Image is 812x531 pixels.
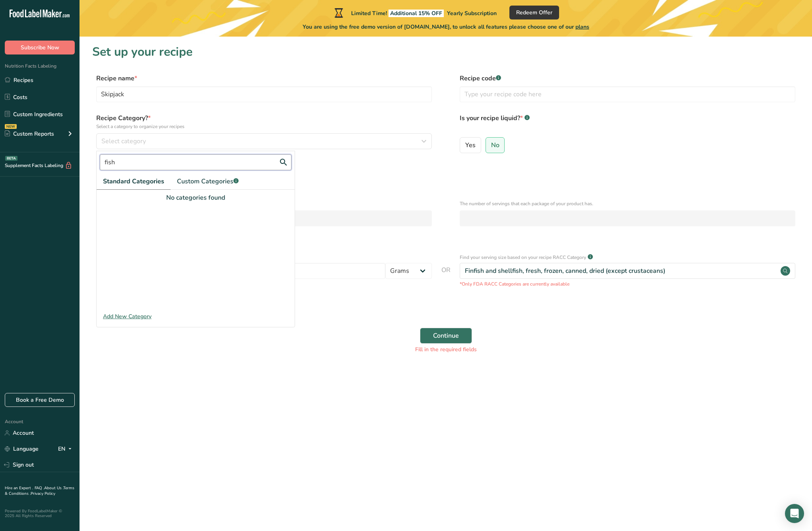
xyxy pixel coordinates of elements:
div: Fill in the required fields [97,345,795,354]
h1: Set up your recipe [92,43,799,61]
div: Finfish and shellfish, fresh, frozen, canned, dried (except crustaceans) [465,266,665,276]
span: Continue [433,331,459,340]
a: Book a Free Demo [5,393,75,407]
button: Redeem Offer [509,6,559,19]
span: Additional 15% OFF [389,10,444,17]
div: NEW [5,124,17,129]
div: No categories found [97,193,295,202]
span: plans [575,23,589,31]
a: Terms & Conditions . [5,485,74,496]
label: Is your recipe liquid? [460,113,795,134]
p: The number of servings that each package of your product has. [460,200,795,207]
p: Select a category to organize your recipes [96,123,432,130]
span: No [491,141,499,149]
span: Yes [465,141,476,149]
div: Limited Time! [333,8,497,18]
div: Open Intercom Messenger [785,504,804,523]
input: Type your recipe code here [460,86,795,102]
input: Type your recipe name here [96,86,432,102]
label: Recipe code [460,74,795,83]
span: Yearly Subscription [447,10,497,17]
label: Recipe name [96,74,432,83]
button: Subscribe Now [5,41,75,54]
a: Hire an Expert . [5,485,33,491]
a: Language [5,442,39,456]
div: Powered By FoodLabelMaker © 2025 All Rights Reserved [5,509,75,518]
span: Subscribe Now [21,43,59,52]
button: Select category [96,133,432,149]
span: Select category [101,136,146,146]
div: EN [58,444,75,454]
div: Add New Category [97,312,295,321]
a: Privacy Policy [31,491,55,496]
span: OR [441,265,451,288]
a: FAQ . [35,485,44,491]
span: Custom Categories [177,177,239,186]
button: Continue [420,328,472,344]
span: You are using the free demo version of [DOMAIN_NAME], to unlock all features please choose one of... [303,23,589,31]
label: Recipe Category? [96,113,432,130]
span: Standard Categories [103,177,164,186]
div: BETA [5,156,17,161]
p: *Only FDA RACC Categories are currently available [460,280,795,288]
span: Redeem Offer [516,8,552,17]
input: Search for category [100,154,291,170]
a: About Us . [44,485,63,491]
p: Find your serving size based on your recipe RACC Category [460,254,586,261]
div: Custom Reports [5,130,54,138]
